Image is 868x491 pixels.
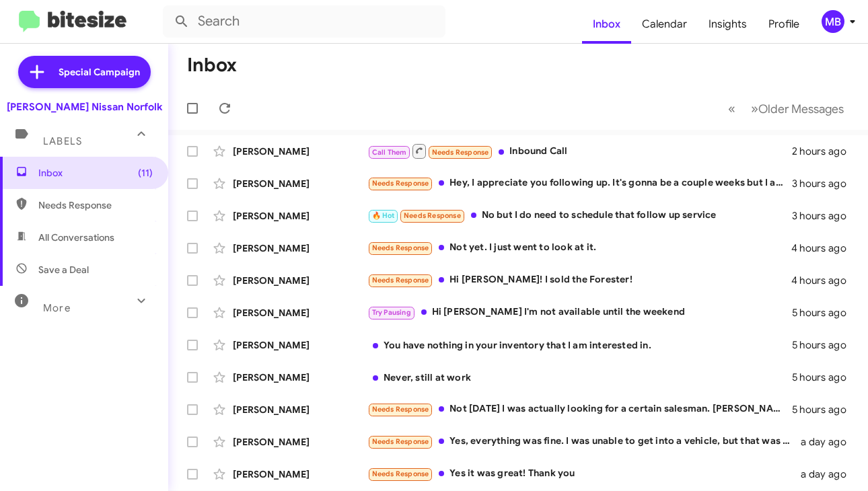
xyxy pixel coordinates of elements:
[367,143,792,159] div: Inbound Call
[233,467,367,481] div: [PERSON_NAME]
[233,145,367,158] div: [PERSON_NAME]
[372,276,429,285] span: Needs Response
[372,179,429,188] span: Needs Response
[372,437,429,446] span: Needs Response
[758,5,810,44] a: Profile
[432,148,489,157] span: Needs Response
[792,145,857,158] div: 2 hours ago
[758,102,844,116] span: Older Messages
[233,338,367,352] div: [PERSON_NAME]
[367,466,801,482] div: Yes it was great! Thank you
[138,166,153,180] span: (11)
[38,231,114,244] span: All Conversations
[367,208,792,223] div: No but I do need to schedule that follow up service
[38,263,89,276] span: Save a Deal
[233,177,367,190] div: [PERSON_NAME]
[792,177,857,190] div: 3 hours ago
[582,5,631,44] a: Inbox
[792,306,857,319] div: 5 hours ago
[792,403,857,416] div: 5 hours ago
[743,95,852,122] button: Next
[372,308,411,317] span: Try Pausing
[631,5,698,44] a: Calendar
[372,469,429,478] span: Needs Response
[751,100,758,117] span: »
[728,100,735,117] span: «
[233,435,367,449] div: [PERSON_NAME]
[38,198,153,212] span: Needs Response
[43,135,82,147] span: Labels
[822,10,844,33] div: MB
[372,243,429,252] span: Needs Response
[791,241,857,255] div: 4 hours ago
[7,100,162,114] div: [PERSON_NAME] Nissan Norfolk
[367,240,791,256] div: Not yet. I just went to look at it.
[372,211,395,220] span: 🔥 Hot
[367,402,792,417] div: Not [DATE] I was actually looking for a certain salesman. [PERSON_NAME]
[792,338,857,352] div: 5 hours ago
[698,5,758,44] a: Insights
[801,467,857,481] div: a day ago
[367,434,801,449] div: Yes, everything was fine. I was unable to get into a vehicle, but that was because of me not want...
[372,148,407,157] span: Call Them
[187,54,237,76] h1: Inbox
[801,435,857,449] div: a day ago
[367,176,792,191] div: Hey, I appreciate you following up. It's gonna be a couple weeks but I am going to try and come a...
[367,272,791,288] div: Hi [PERSON_NAME]! I sold the Forester!
[404,211,461,220] span: Needs Response
[163,5,445,38] input: Search
[367,371,792,384] div: Never, still at work
[367,305,792,320] div: Hi [PERSON_NAME] I'm not available until the weekend
[792,371,857,384] div: 5 hours ago
[233,209,367,223] div: [PERSON_NAME]
[720,95,744,122] button: Previous
[38,166,153,180] span: Inbox
[18,56,151,88] a: Special Campaign
[721,95,852,122] nav: Page navigation example
[791,274,857,287] div: 4 hours ago
[233,241,367,255] div: [PERSON_NAME]
[233,306,367,319] div: [PERSON_NAME]
[43,302,71,314] span: More
[810,10,853,33] button: MB
[233,371,367,384] div: [PERSON_NAME]
[233,274,367,287] div: [PERSON_NAME]
[372,405,429,414] span: Needs Response
[233,403,367,416] div: [PERSON_NAME]
[792,209,857,223] div: 3 hours ago
[367,338,792,352] div: You have nothing in your inventory that I am interested in.
[59,65,140,79] span: Special Campaign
